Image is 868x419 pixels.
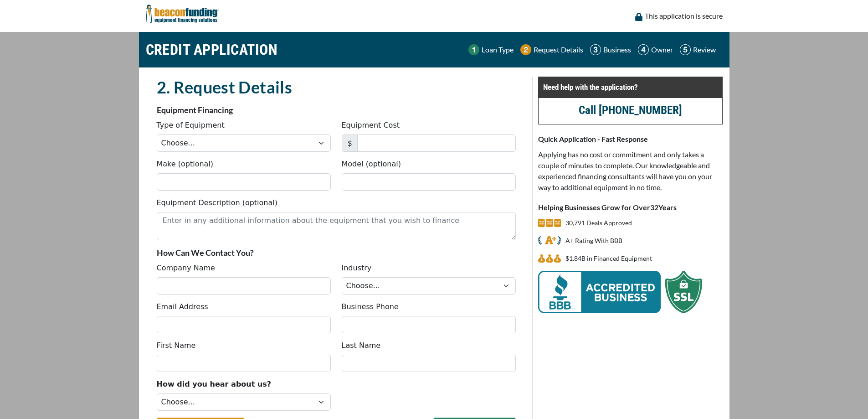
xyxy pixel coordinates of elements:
img: BBB Acredited Business and SSL Protection [538,271,702,313]
img: Step 1 [468,44,479,55]
label: Industry [342,263,372,274]
label: First Name [157,340,196,351]
a: Call [PHONE_NUMBER] [579,103,682,117]
label: Equipment Cost [342,120,400,131]
p: Quick Application - Fast Response [538,134,723,145]
label: Business Phone [342,301,399,312]
p: Loan Type [482,44,514,55]
p: Equipment Financing [157,104,516,115]
h1: CREDIT APPLICATION [146,36,278,63]
p: This application is secure [645,10,723,21]
span: 32 [650,203,658,212]
label: Company Name [157,263,215,274]
p: Need help with the application? [543,82,718,93]
img: lock icon to convery security [635,13,642,21]
img: Step 2 [520,44,531,55]
span: $ [342,134,358,152]
h2: 2. Request Details [157,77,516,98]
label: Make (optional) [157,159,214,170]
img: Step 4 [638,44,649,55]
img: Step 5 [680,44,691,55]
label: Email Address [157,301,208,312]
p: How Can We Contact You? [157,247,516,258]
p: Owner [651,44,673,55]
p: A+ Rating With BBB [565,235,622,246]
p: $1,844,863,189 in Financed Equipment [565,253,652,264]
img: Step 3 [590,44,601,55]
p: Request Details [534,44,583,55]
label: How did you hear about us? [157,379,272,390]
p: 30,791 Deals Approved [565,217,632,228]
p: Helping Businesses Grow for Over Years [538,202,723,213]
p: Business [603,44,631,55]
label: Last Name [342,340,381,351]
p: Review [693,44,716,55]
label: Equipment Description (optional) [157,197,277,208]
p: Applying has no cost or commitment and only takes a couple of minutes to complete. Our knowledgea... [538,149,723,193]
label: Type of Equipment [157,120,225,131]
label: Model (optional) [342,159,401,170]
